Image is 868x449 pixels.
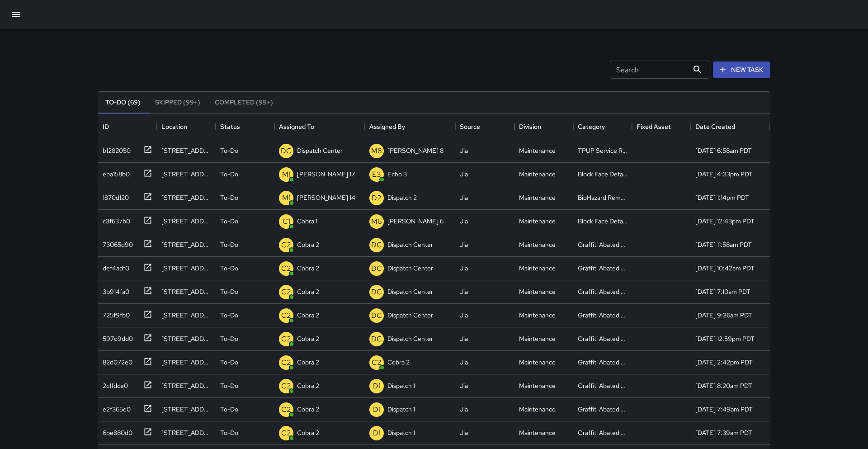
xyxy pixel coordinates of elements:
[297,193,355,202] p: [PERSON_NAME] 14
[297,405,319,414] p: Cobra 2
[578,240,627,249] div: Graffiti Abated Large
[297,217,317,226] p: Cobra 1
[578,311,627,320] div: Graffiti Abated Large
[519,287,556,296] div: Maintenance
[387,240,433,249] p: Dispatch Center
[460,170,468,179] div: Jia
[161,114,187,139] div: Location
[220,381,238,390] p: To-Do
[695,146,752,155] div: 8/20/2025, 6:58am PDT
[99,213,130,226] div: c3f637b0
[695,428,752,437] div: 8/14/2025, 7:39am PDT
[157,114,216,139] div: Location
[460,114,480,139] div: Source
[695,287,750,296] div: 8/19/2025, 7:10am PDT
[373,428,381,439] p: D1
[519,114,541,139] div: Division
[103,114,109,139] div: ID
[220,217,238,226] p: To-Do
[387,405,415,414] p: Dispatch 1
[161,170,211,179] div: 2355 Broadway
[387,217,443,226] p: [PERSON_NAME] 6
[220,146,238,155] p: To-Do
[695,405,753,414] div: 8/14/2025, 7:49am PDT
[220,114,240,139] div: Status
[460,287,468,296] div: Jia
[220,311,238,320] p: To-Do
[372,169,381,180] p: E3
[281,263,291,274] p: C2
[578,264,627,273] div: Graffiti Abated Large
[99,260,129,273] div: def4adf0
[387,428,415,437] p: Dispatch 1
[695,358,753,367] div: 8/14/2025, 2:42pm PDT
[695,311,752,320] div: 8/18/2025, 9:36am PDT
[460,264,468,273] div: Jia
[279,114,314,139] div: Assigned To
[578,381,627,390] div: Graffiti Abated Large
[578,405,627,414] div: Graffiti Abated Large
[220,334,238,343] p: To-Do
[99,236,133,249] div: 73065d90
[99,425,132,437] div: 6be880d0
[695,170,753,179] div: 8/19/2025, 4:33pm PDT
[282,169,291,180] p: M1
[297,358,319,367] p: Cobra 2
[220,287,238,296] p: To-Do
[161,146,211,155] div: 1816 Telegraph Avenue
[578,114,605,139] div: Category
[208,92,280,113] button: Completed (99+)
[283,216,290,227] p: C1
[695,217,755,226] div: 8/19/2025, 12:43pm PDT
[460,217,468,226] div: Jia
[371,216,382,227] p: M6
[297,381,319,390] p: Cobra 2
[460,146,468,155] div: Jia
[282,193,291,203] p: M1
[281,404,291,415] p: C2
[99,401,131,414] div: e2f365e0
[519,334,556,343] div: Maintenance
[387,334,433,343] p: Dispatch Center
[371,146,382,156] p: M8
[220,405,238,414] p: To-Do
[519,146,556,155] div: Maintenance
[637,114,671,139] div: Fixed Asset
[281,310,291,321] p: C2
[460,193,468,202] div: Jia
[281,381,291,392] p: C2
[371,334,382,345] p: DC
[297,287,319,296] p: Cobra 2
[578,193,627,202] div: BioHazard Removed
[161,240,211,249] div: 2150 Franklin Street
[371,287,382,298] p: DC
[99,331,133,343] div: 597d9dd0
[281,357,291,368] p: C2
[460,405,468,414] div: Jia
[297,264,319,273] p: Cobra 2
[460,381,468,390] div: Jia
[99,166,130,179] div: eba158b0
[99,142,131,155] div: b1282050
[297,311,319,320] p: Cobra 2
[371,263,382,274] p: DC
[369,114,405,139] div: Assigned By
[148,92,208,113] button: Skipped (99+)
[578,358,627,367] div: Graffiti Abated Large
[455,114,514,139] div: Source
[161,193,211,202] div: 629 Franklin Street
[460,311,468,320] div: Jia
[220,428,238,437] p: To-Do
[387,193,417,202] p: Dispatch 2
[519,381,556,390] div: Maintenance
[281,428,291,439] p: C2
[161,358,211,367] div: 1500 Broadway
[297,170,355,179] p: [PERSON_NAME] 17
[578,334,627,343] div: Graffiti Abated Large
[695,114,735,139] div: Date Created
[514,114,573,139] div: Division
[372,193,382,203] p: D2
[519,240,556,249] div: Maintenance
[281,240,291,250] p: C2
[387,146,443,155] p: [PERSON_NAME] 8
